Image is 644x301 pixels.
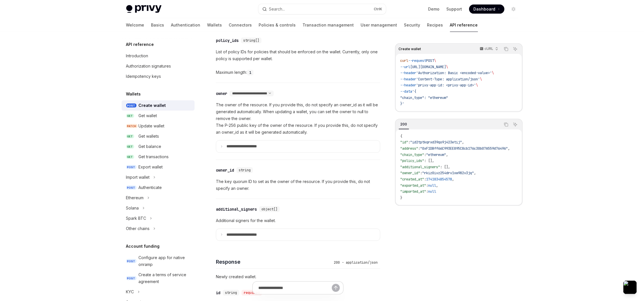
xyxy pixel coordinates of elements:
span: \ [476,83,478,88]
span: : [426,183,428,188]
div: Create wallet [139,102,166,109]
span: --request [408,58,426,63]
a: POSTCreate wallet [122,100,195,111]
span: "ethereum" [426,152,446,157]
span: : [426,189,428,194]
a: Basics [151,18,164,32]
button: Send message [332,284,340,292]
a: Wallets [207,18,222,32]
span: "0xF1DBff66C993EE895C8cb176c30b07A559d76496" [420,146,508,151]
select: Select schema type [230,91,274,96]
span: --header [400,71,416,75]
span: GET [126,145,134,149]
button: Toggle dark mode [509,5,518,14]
p: List of policy IDs for policies that should be enforced on the wallet. Currently, only one policy... [216,48,380,62]
span: }' [400,101,404,106]
h5: Account funding [126,243,160,250]
span: '{ [412,89,416,94]
span: , [462,140,464,145]
span: : [424,177,426,182]
span: null [428,189,436,194]
div: Authorization signatures [126,63,171,70]
span: "id2tptkqrxd39qo9j423etij" [410,140,462,145]
span: curl [400,58,408,63]
span: \ [480,77,482,82]
a: Support [447,6,462,12]
p: The key quorum ID to set as the owner of the resource. If you provide this, do not specify an owner. [216,178,380,192]
span: "additional_signers" [400,165,440,169]
span: object[] [261,207,277,211]
span: : [424,152,426,157]
button: Ask AI [512,45,519,53]
a: GETGet wallet [122,111,195,121]
a: API reference [450,18,478,32]
div: owner [216,91,227,96]
span: 1741834854578 [426,177,452,182]
div: owner_id [216,167,234,173]
div: Solana [126,205,139,211]
div: Other chains [126,225,150,232]
span: , [446,152,448,157]
span: POST [126,165,136,169]
div: KYC [126,288,134,295]
a: Transaction management [303,18,354,32]
a: GETGet balance [122,141,195,152]
span: { [400,134,402,139]
span: --url [400,65,410,69]
span: : [418,146,420,151]
span: GET [126,134,134,139]
span: : [408,140,410,145]
a: Connectors [229,18,252,32]
p: Newly created wallet. [216,273,380,280]
span: } [400,196,402,200]
h5: Wallets [126,91,141,97]
span: [URL][DOMAIN_NAME] [410,65,446,69]
span: 'privy-app-id: <privy-app-id>' [416,83,476,88]
button: Toggle Solana section [122,203,195,213]
div: Update wallet [139,123,165,129]
span: "imported_at" [400,189,426,194]
span: \ [434,58,436,63]
a: Demo [428,6,440,12]
a: Recipes [427,18,443,32]
span: Dashboard [474,6,496,12]
div: Spark BTC [126,215,146,222]
span: , [474,171,476,175]
span: string[] [243,38,259,43]
span: Create wallet [399,47,421,51]
span: string [239,168,251,172]
span: \ [492,71,494,75]
p: Additional signers for the wallet. [216,217,380,224]
h5: API reference [126,41,154,48]
a: POSTAuthenticate [122,182,195,193]
span: , [436,183,438,188]
span: , [452,177,454,182]
a: POSTCreate a terms of service agreement [122,270,195,287]
button: Toggle Other chains section [122,223,195,234]
span: "chain_type" [400,152,424,157]
a: Welcome [126,18,144,32]
a: GETGet transactions [122,152,195,162]
button: Copy the contents from the code block [502,121,510,128]
button: Toggle Ethereum section [122,193,195,203]
a: POSTExport wallet [122,162,195,172]
a: GETGet wallets [122,131,195,141]
span: "created_at" [400,177,424,182]
span: 'Authorization: Basic <encoded-value>' [416,71,492,75]
button: Toggle Spark BTC section [122,213,195,223]
p: cURL [485,46,494,51]
div: Get wallets [139,133,159,140]
div: policy_ids [216,38,239,43]
span: --data [400,89,412,94]
div: Export wallet [139,164,163,170]
a: Security [404,18,420,32]
span: GET [126,155,134,159]
span: --header [400,77,416,82]
a: POSTConfigure app for native onramp [122,253,195,270]
div: 200 - application/json [332,260,380,265]
div: additional_signers [216,206,257,212]
span: \ [446,65,448,69]
span: null [428,183,436,188]
a: Authentication [171,18,201,32]
span: : [420,171,422,175]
